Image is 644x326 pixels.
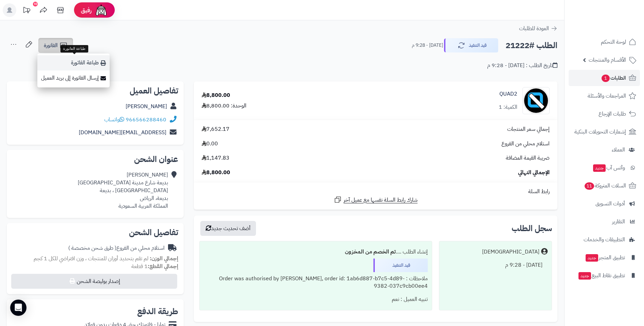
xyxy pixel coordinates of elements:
[443,259,548,272] div: [DATE] - 9:28 م
[444,38,498,53] button: قيد التنفيذ
[585,253,625,262] span: تطبيق المتجر
[574,127,626,137] span: إشعارات التحويلات البنكية
[586,254,598,262] span: جديد
[202,125,229,133] span: 7,652.17
[523,87,549,114] img: no_image-90x90.png
[499,90,517,98] a: QUAD2
[94,3,108,17] img: ai-face.png
[150,254,178,263] strong: إجمالي الوزن:
[569,160,640,176] a: وآتس آبجديد
[507,125,550,133] span: إجمالي سعر المنتجات
[34,254,148,263] span: لم تقم بتحديد أوزان للمنتجات ، وزن افتراضي للكل 1 كجم
[412,42,443,49] small: [DATE] - 9:28 م
[499,103,517,111] div: الكمية: 1
[569,124,640,140] a: إشعارات التحويلات البنكية
[569,34,640,50] a: لوحة التحكم
[487,62,557,69] div: تاريخ الطلب : [DATE] - 9:28 م
[585,182,594,190] span: 11
[204,245,428,259] div: إنشاء الطلب ....
[18,3,35,19] a: تحديثات المنصة
[569,142,640,158] a: العملاء
[202,102,246,110] div: الوحدة: 8,800.00
[589,55,626,65] span: الأقسام والمنتجات
[10,300,26,316] div: Open Intercom Messenger
[126,116,166,124] a: 966566288460
[137,307,178,315] h2: طريقة الدفع
[518,169,550,177] span: الإجمالي النهائي
[512,224,552,232] h3: سجل الطلب
[33,2,38,6] div: 10
[78,171,168,210] div: [PERSON_NAME] بديعة شارع مدينة [GEOGRAPHIC_DATA] [GEOGRAPHIC_DATA] ، بديعة بديعة، الرياض المملكة ...
[569,213,640,230] a: التقارير
[519,24,557,33] a: العودة للطلبات
[344,196,418,204] span: شارك رابط السلة نفسها مع عميل آخر
[38,38,73,53] a: الفاتورة
[602,75,610,82] span: 1
[197,188,555,196] div: رابط السلة
[200,221,256,236] button: أضف تحديث جديد
[204,272,428,293] div: ملاحظات : Order was authorised by [PERSON_NAME], order id: 1ab6d887-b7c5-4d89-9382-037c9cb00ee4
[506,154,550,162] span: ضريبة القيمة المضافة
[599,109,626,119] span: طلبات الإرجاع
[373,259,428,272] div: قيد التنفيذ
[569,178,640,194] a: السلات المتروكة11
[68,244,165,252] div: استلام محلي من الفروع
[37,70,110,86] a: إرسال الفاتورة إلى بريد العميل
[501,140,550,148] span: استلام محلي من الفروع
[44,41,58,49] span: الفاتورة
[593,164,606,172] span: جديد
[482,248,539,256] div: [DEMOGRAPHIC_DATA]
[601,37,626,47] span: لوحة التحكم
[104,116,124,124] a: واتساب
[202,169,230,177] span: 8,800.00
[569,196,640,212] a: أدوات التسويق
[584,235,625,244] span: التطبيقات والخدمات
[126,102,167,110] a: [PERSON_NAME]
[79,128,166,137] a: [EMAIL_ADDRESS][DOMAIN_NAME]
[569,88,640,104] a: المراجعات والأسئلة
[612,217,625,226] span: التقارير
[12,87,178,95] h2: تفاصيل العميل
[202,154,229,162] span: 1,147.83
[505,39,557,53] h2: الطلب #21222
[569,70,640,86] a: الطلبات1
[601,73,626,83] span: الطلبات
[584,181,626,190] span: السلات المتروكة
[202,91,230,99] div: 8,800.00
[569,249,640,266] a: تطبيق المتجرجديد
[519,24,549,33] span: العودة للطلبات
[202,140,218,148] span: 0.00
[588,91,626,101] span: المراجعات والأسئلة
[131,262,178,270] small: 1 قطعة
[334,196,418,204] a: شارك رابط السلة نفسها مع عميل آخر
[569,231,640,248] a: التطبيقات والخدمات
[578,272,591,280] span: جديد
[569,106,640,122] a: طلبات الإرجاع
[204,293,428,306] div: تنبيه العميل : نعم
[12,155,178,163] h2: عنوان الشحن
[81,6,92,14] span: رفيق
[68,244,116,252] span: ( طرق شحن مخصصة )
[60,45,88,53] div: طباعة الفاتورة
[569,267,640,284] a: تطبيق نقاط البيعجديد
[37,55,110,70] a: طباعة الفاتورة
[595,199,625,208] span: أدوات التسويق
[612,145,625,155] span: العملاء
[11,274,177,289] button: إصدار بوليصة الشحن
[345,248,396,256] b: تم الخصم من المخزون
[12,228,178,237] h2: تفاصيل الشحن
[592,163,625,172] span: وآتس آب
[148,262,178,270] strong: إجمالي القطع:
[578,271,625,280] span: تطبيق نقاط البيع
